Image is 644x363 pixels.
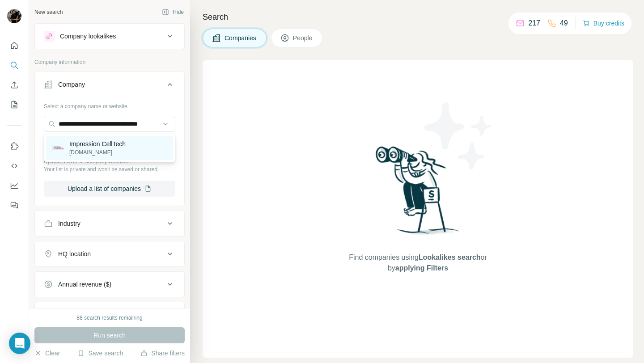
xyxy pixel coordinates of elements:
[58,280,111,289] div: Annual revenue ($)
[35,274,184,295] button: Annual revenue ($)
[34,8,63,16] div: New search
[58,219,80,228] div: Industry
[528,18,540,29] p: 217
[395,264,448,272] span: applying Filters
[76,314,142,322] div: 88 search results remaining
[69,139,126,148] p: Impression CellTech
[44,99,175,110] div: Select a company name or website
[346,252,489,274] span: Find companies using or by
[583,17,624,30] button: Buy credits
[9,333,30,354] div: Open Intercom Messenger
[7,77,21,93] button: Enrich CSV
[293,34,314,42] span: People
[44,181,175,197] button: Upload a list of companies
[419,253,481,261] span: Lookalikes search
[140,349,185,358] button: Share filters
[35,243,184,265] button: HQ location
[7,97,21,113] button: My lists
[34,58,185,66] p: Company information
[34,349,60,358] button: Clear
[7,38,21,54] button: Quick start
[35,213,184,234] button: Industry
[560,18,568,29] p: 49
[60,32,116,41] div: Company lookalikes
[418,96,499,176] img: Surfe Illustration - Stars
[35,74,184,99] button: Company
[156,5,190,19] button: Hide
[203,11,633,23] h4: Search
[77,349,123,358] button: Save search
[69,148,126,156] p: [DOMAIN_NAME]
[44,165,175,173] p: Your list is private and won't be saved or shared.
[225,34,257,42] span: Companies
[7,138,21,154] button: Use Surfe on LinkedIn
[372,144,465,244] img: Surfe Illustration - Woman searching with binoculars
[7,57,21,73] button: Search
[58,249,91,258] div: HQ location
[7,158,21,174] button: Use Surfe API
[51,146,64,150] img: Impression CellTech
[7,177,21,194] button: Dashboard
[58,80,85,89] div: Company
[7,9,21,23] img: Avatar
[35,25,184,47] button: Company lookalikes
[7,197,21,213] button: Feedback
[35,304,184,325] button: Employees (size)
